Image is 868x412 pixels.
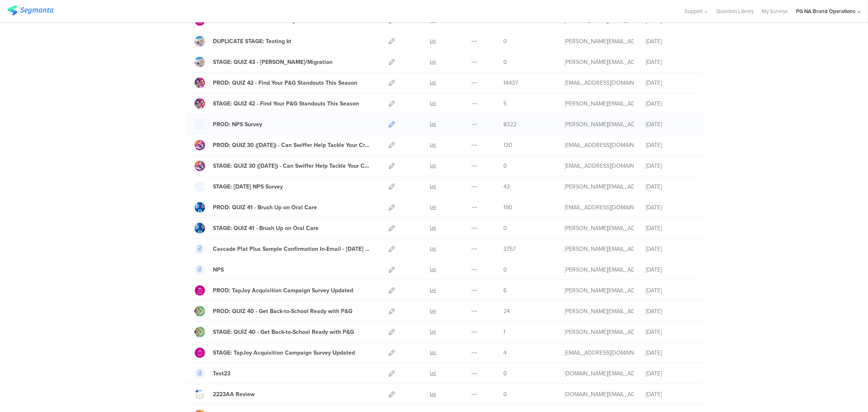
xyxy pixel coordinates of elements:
div: [DATE] [646,120,695,129]
img: segmanta logo [7,5,53,15]
div: Cascade Plat Plus Sample Confirmation In-Email - Aug 2023 - rewashing dishes [213,245,371,253]
div: shirley.j@pg.com [565,224,634,232]
div: [DATE] [646,37,695,46]
span: 0 [504,224,507,232]
a: STAGE: [DATE] NPS Survey [195,181,283,192]
div: STAGE: QUIZ 42 - Find Your P&G Standouts This Season [213,99,359,108]
a: 2223AA Review [195,389,255,399]
div: STAGE: QUIZ 43 - Dawn/Migration [213,58,333,66]
div: chellappa.uc@pg.com [565,120,634,129]
span: 0 [504,369,507,378]
a: PROD: NPS Survey [195,119,262,129]
span: Support [685,7,703,15]
a: STAGE: QUIZ 43 - [PERSON_NAME]/Migration [195,57,333,67]
div: [DATE] [646,203,695,212]
a: PROD: QUIZ 42 - Find Your P&G Standouts This Season [195,77,358,88]
div: STAGE: 10-10-2023 NPS Survey [213,182,283,191]
a: DUPLICATE STAGE: Testing kt [195,36,292,46]
div: [DATE] [646,141,695,149]
div: [DATE] [646,224,695,232]
a: NPS [195,264,224,275]
span: 14437 [504,79,518,87]
span: 6 [504,286,507,295]
div: chellappa.uc@pg.com [565,307,634,316]
div: [DATE] [646,79,695,87]
div: shirley.j@pg.com [565,328,634,336]
a: STAGE: QUIZ 42 - Find Your P&G Standouts This Season [195,98,359,109]
a: PROD: TapJoy Acquisition Campaign Survey Updated [195,285,354,296]
div: shirley.j@pg.com [565,99,634,108]
div: PROD: QUIZ 30 (Oct 23) - Can Swiffer Help Tackle Your Creepy-Crawlies? [213,141,371,149]
a: Cascade Plat Plus Sample Confirmation In-Email - [DATE] - rewashing dishes [195,243,371,254]
div: varun.yadav@mindtree.com [565,79,634,87]
span: 130 [504,141,513,149]
div: varun.yadav@mindtree.com [565,141,634,149]
div: samantha.croney@mmiagency.com [565,245,634,253]
div: varun.yadav@mindtree.com [565,203,634,212]
a: PROD: QUIZ 30 ([DATE]) - Can Swiffer Help Tackle Your Creepy-Crawlies? [195,140,371,150]
div: dunkirk.ae@pg.com [565,369,634,378]
div: [DATE] [646,348,695,357]
div: STAGE: QUIZ 40 - Get Back-to-School Ready with P&G [213,328,354,336]
a: STAGE: QUIZ 41 - Brush Up on Oral Care [195,223,319,233]
span: 190 [504,203,513,212]
span: 1 [504,328,506,336]
a: STAGE: TapJoy Acquisition Campaign Survey Updated [195,347,355,358]
div: [DATE] [646,328,695,336]
span: 0 [504,37,507,46]
div: STAGE: TapJoy Acquisition Campaign Survey Updated [213,348,355,357]
div: PROD: NPS Survey [213,120,262,129]
div: [DATE] [646,286,695,295]
div: [DATE] [646,265,695,274]
span: 24 [504,307,510,316]
a: STAGE: QUIZ 30 ([DATE]) - Can Swiffer Help Tackle Your Creepy-Crawlies? [195,160,371,171]
div: gallup.r@pg.com [565,348,634,357]
span: 3757 [504,245,516,253]
div: Test23 [213,369,231,378]
a: Test23 [195,368,231,379]
div: PROD: TapJoy Acquisition Campaign Survey Updated [213,286,354,295]
div: shirley.j@pg.com [565,58,634,66]
div: [DATE] [646,245,695,253]
span: 5 [504,99,507,108]
a: PROD: QUIZ 41 - Brush Up on Oral Care [195,202,317,213]
div: shirley.j@pg.com [565,182,634,191]
span: 4 [504,348,507,357]
span: 0 [504,58,507,66]
div: varun.yadav@mindtree.com [565,162,634,170]
div: dunkirk.ae@pg.com [565,390,634,399]
span: 0 [504,265,507,274]
div: PROD: QUIZ 40 - Get Back-to-School Ready with P&G [213,307,353,316]
div: [DATE] [646,162,695,170]
a: STAGE: QUIZ 40 - Get Back-to-School Ready with P&G [195,327,354,337]
div: [DATE] [646,390,695,399]
span: 0 [504,162,507,170]
span: 8322 [504,120,517,129]
span: 0 [504,390,507,399]
div: [DATE] [646,58,695,66]
div: ashley.hess@mmiagency.com [565,265,634,274]
div: chellappa.uc@pg.com [565,286,634,295]
div: STAGE: QUIZ 41 - Brush Up on Oral Care [213,224,319,232]
div: [DATE] [646,182,695,191]
div: NPS [213,265,224,274]
div: STAGE: QUIZ 30 (Oct 23) - Can Swiffer Help Tackle Your Creepy-Crawlies? [213,162,371,170]
span: 43 [504,182,510,191]
div: PG NA Brand Operations [796,7,855,15]
div: [DATE] [646,369,695,378]
div: [DATE] [646,307,695,316]
a: PROD: QUIZ 40 - Get Back-to-School Ready with P&G [195,306,353,316]
div: 2223AA Review [213,390,255,399]
div: [DATE] [646,99,695,108]
div: PROD: QUIZ 41 - Brush Up on Oral Care [213,203,317,212]
div: PROD: QUIZ 42 - Find Your P&G Standouts This Season [213,79,358,87]
div: chellappa.uc@pg.com [565,37,634,46]
div: DUPLICATE STAGE: Testing kt [213,37,292,46]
